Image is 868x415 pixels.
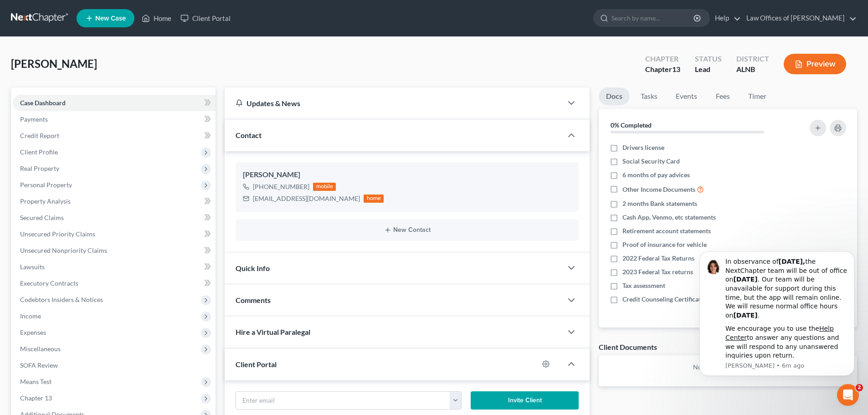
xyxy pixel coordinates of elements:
[236,131,262,139] span: Contact
[633,87,665,105] a: Tasks
[741,87,774,105] a: Timer
[695,54,722,64] div: Status
[622,170,690,179] span: 6 months of pay advices
[13,95,216,111] a: Case Dashboard
[622,295,704,304] span: Credit Counseling Certificate
[672,65,680,73] span: 13
[645,64,680,75] div: Chapter
[471,391,579,410] button: Invite Client
[611,121,652,129] strong: 0% Completed
[11,57,97,70] span: [PERSON_NAME]
[742,10,857,26] a: Law Offices of [PERSON_NAME]
[20,115,48,123] span: Payments
[243,169,571,180] div: [PERSON_NAME]
[20,214,64,221] span: Secured Claims
[243,226,571,234] button: New Contact
[13,193,216,210] a: Property Analysis
[20,378,51,385] span: Means Test
[622,143,664,152] span: Drivers license
[20,328,46,336] span: Expenses
[13,259,216,275] a: Lawsuits
[645,54,680,64] div: Chapter
[253,194,360,203] div: [EMAIL_ADDRESS][DOMAIN_NAME]
[20,312,41,320] span: Income
[710,10,741,26] a: Help
[20,361,58,369] span: SOFA Review
[236,328,310,336] span: Hire a Virtual Paralegal
[20,132,59,139] span: Credit Report
[236,98,551,108] div: Updates & News
[13,242,216,259] a: Unsecured Nonpriority Claims
[837,384,859,406] iframe: Intercom live chat
[137,10,176,26] a: Home
[236,392,450,409] input: Enter email
[20,164,59,172] span: Real Property
[622,267,693,277] span: 2023 Federal Tax returns
[686,243,868,381] iframe: Intercom notifications message
[622,185,695,194] span: Other Income Documents
[20,345,61,353] span: Miscellaneous
[784,54,846,74] button: Preview
[20,181,72,189] span: Personal Property
[13,111,216,128] a: Payments
[668,87,704,105] a: Events
[622,281,665,290] span: Tax assessment
[95,15,126,22] span: New Case
[611,10,695,26] input: Search by name...
[20,246,107,254] span: Unsecured Nonpriority Claims
[856,384,863,391] span: 2
[20,197,71,205] span: Property Analysis
[13,210,216,226] a: Secured Claims
[736,54,769,64] div: District
[13,226,216,242] a: Unsecured Priority Claims
[20,230,95,238] span: Unsecured Priority Claims
[20,394,52,402] span: Chapter 13
[236,264,270,272] span: Quick Info
[13,357,216,374] a: SOFA Review
[622,254,694,263] span: 2022 Federal Tax Returns
[599,87,630,105] a: Docs
[622,226,711,236] span: Retirement account statements
[364,195,384,203] div: home
[236,296,271,304] span: Comments
[20,99,66,107] span: Case Dashboard
[20,263,45,271] span: Lawsuits
[736,64,769,75] div: ALNB
[606,363,850,372] p: No client documents yet.
[13,275,216,292] a: Executory Contracts
[708,87,737,105] a: Fees
[313,183,336,191] div: mobile
[176,10,235,26] a: Client Portal
[622,199,697,208] span: 2 months Bank statements
[622,157,680,166] span: Social Security Card
[253,182,309,191] div: [PHONE_NUMBER]
[20,279,78,287] span: Executory Contracts
[13,128,216,144] a: Credit Report
[236,360,277,369] span: Client Portal
[20,148,58,156] span: Client Profile
[622,213,716,222] span: Cash App, Venmo, etc statements
[622,240,707,249] span: Proof of insurance for vehicle
[20,296,103,303] span: Codebtors Insiders & Notices
[599,342,657,352] div: Client Documents
[695,64,722,75] div: Lead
